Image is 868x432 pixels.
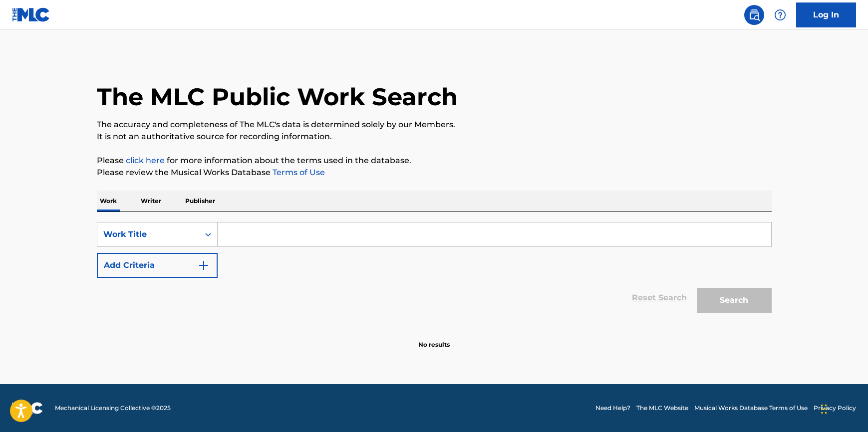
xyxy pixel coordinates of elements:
a: Need Help? [595,404,630,413]
form: Search Form [97,222,772,318]
a: Terms of Use [271,168,325,177]
div: Drag [821,394,827,424]
p: No results [418,328,450,349]
a: Log In [796,2,856,27]
div: Work Title [103,228,193,240]
a: Public Search [744,5,764,25]
img: search [748,9,760,21]
img: 9d2ae6d4665cec9f34b9.svg [198,259,210,271]
p: Writer [138,191,164,212]
a: click here [126,156,165,165]
p: Please review the Musical Works Database [97,167,772,179]
a: The MLC Website [636,404,688,413]
span: Mechanical Licensing Collective © 2025 [55,404,171,413]
p: Work [97,191,120,212]
img: logo [12,402,43,414]
p: It is not an authoritative source for recording information. [97,131,772,143]
p: The accuracy and completeness of The MLC's data is determined solely by our Members. [97,119,772,131]
h1: The MLC Public Work Search [97,82,458,112]
iframe: Chat Widget [818,384,868,432]
a: Privacy Policy [814,404,856,413]
div: Help [770,5,790,25]
a: Musical Works Database Terms of Use [694,404,808,413]
img: help [774,9,786,21]
img: MLC Logo [12,7,50,22]
p: Please for more information about the terms used in the database. [97,155,772,167]
p: Publisher [182,191,218,212]
button: Add Criteria [97,253,218,278]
